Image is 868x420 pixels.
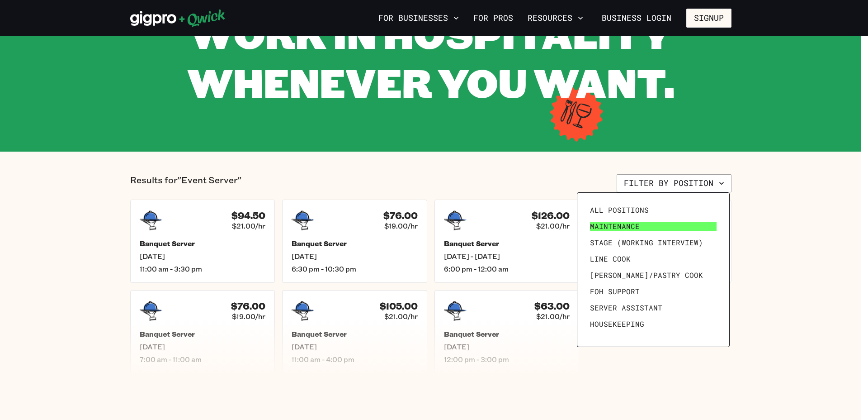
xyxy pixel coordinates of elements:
span: Maintenance [590,222,640,231]
span: Line Cook [590,254,631,263]
span: Housekeeping [590,320,644,329]
span: Prep Cook [590,336,631,345]
span: All Positions [590,205,649,215]
span: FOH Support [590,287,640,296]
ul: Filter by position [586,202,720,338]
span: [PERSON_NAME]/Pastry Cook [590,271,703,280]
span: Stage (working interview) [590,238,703,247]
span: Server Assistant [590,303,662,312]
